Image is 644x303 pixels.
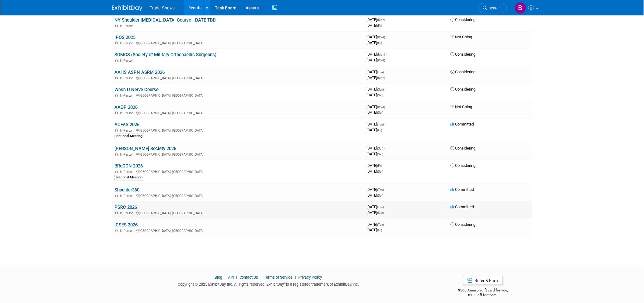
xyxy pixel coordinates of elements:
img: In-Person Event [115,76,118,79]
span: In-Person [120,170,135,174]
div: [GEOGRAPHIC_DATA], [GEOGRAPHIC_DATA] [114,40,362,45]
span: (Wed) [377,59,385,62]
div: [GEOGRAPHIC_DATA], [GEOGRAPHIC_DATA] [114,152,362,157]
span: (Sat) [377,153,383,156]
span: - [386,35,387,39]
img: In-Person Event [115,170,118,173]
div: National Meeting [114,175,144,180]
span: In-Person [120,111,135,115]
span: (Tue) [377,123,384,126]
span: [DATE] [366,222,386,227]
span: (Thu) [377,205,384,209]
span: - [386,105,387,109]
span: [DATE] [366,75,385,80]
div: National Meeting [114,133,144,139]
span: [DATE] [366,193,383,198]
span: In-Person [120,229,135,233]
span: - [384,146,385,150]
div: [GEOGRAPHIC_DATA], [GEOGRAPHIC_DATA] [114,193,362,198]
span: | [294,275,298,280]
span: Considering [450,52,475,57]
a: NY Shoulder [MEDICAL_DATA] Course - DATE TBD [114,17,216,23]
span: Considering [450,17,475,22]
span: [DATE] [366,35,387,39]
a: API [228,275,234,280]
img: ExhibitDay [112,5,142,11]
span: | [223,275,227,280]
img: In-Person Event [115,229,118,232]
span: - [386,52,387,57]
a: BReCON 2026 [114,163,143,169]
span: (Fri) [377,129,382,132]
span: [DATE] [366,187,386,192]
span: Considering [450,163,475,168]
span: (Wed) [377,36,385,39]
span: | [259,275,263,280]
span: Considering [450,146,475,150]
a: ACFAS 2026 [114,122,139,127]
img: In-Person Event [115,94,118,97]
span: (Thu) [377,188,384,191]
span: (Sat) [377,194,383,197]
span: In-Person [120,129,135,133]
div: [GEOGRAPHIC_DATA], [GEOGRAPHIC_DATA] [114,210,362,215]
span: [DATE] [366,146,385,150]
img: In-Person Event [115,41,118,44]
span: (Mon) [377,53,385,56]
span: [DATE] [366,105,387,109]
a: IPOS 2025 [114,35,135,40]
span: - [385,70,386,74]
img: In-Person Event [115,111,118,114]
span: [DATE] [366,70,386,74]
span: (Sat) [377,94,383,97]
span: [DATE] [366,210,384,215]
img: In-Person Event [115,129,118,132]
span: Search [487,6,501,10]
a: Blog [215,275,222,280]
span: - [385,122,386,126]
span: [DATE] [366,205,386,209]
span: Committed [450,122,474,126]
span: (Wed) [377,105,385,109]
span: In-Person [120,59,135,63]
span: [DATE] [366,228,382,232]
span: In-Person [120,24,135,28]
span: (Fri) [377,164,382,167]
a: Refer & Earn [463,276,503,285]
span: [DATE] [366,40,382,45]
span: In-Person [120,153,135,157]
span: - [385,222,386,227]
a: Terms of Service [264,275,293,280]
span: Committed [450,187,474,192]
span: (Sat) [377,111,383,114]
a: [PERSON_NAME] Society 2026 [114,146,176,151]
span: Trade Shows [150,5,175,10]
span: (Sat) [377,147,383,150]
span: In-Person [120,211,135,215]
span: [DATE] [366,93,383,97]
span: (Mon) [377,76,385,80]
span: [DATE] [366,110,383,115]
span: [DATE] [366,87,386,91]
span: In-Person [120,41,135,45]
span: (Mon) [377,18,385,22]
span: In-Person [120,194,135,198]
span: - [386,17,387,22]
a: ICSES 2026 [114,222,138,228]
a: PSRC 2026 [114,205,137,210]
div: [GEOGRAPHIC_DATA], [GEOGRAPHIC_DATA] [114,110,362,115]
img: In-Person Event [115,59,118,62]
div: [GEOGRAPHIC_DATA], [GEOGRAPHIC_DATA] [114,169,362,174]
img: In-Person Event [115,194,118,197]
span: (Fri) [377,41,382,45]
span: [DATE] [366,23,382,28]
span: (Sun) [377,211,384,215]
a: Wash U Nerve Course [114,87,159,92]
span: In-Person [120,76,135,80]
span: In-Person [120,94,135,98]
span: Considering [450,222,475,227]
span: (Fri) [377,229,382,232]
span: (Sat) [377,170,383,173]
span: | [235,275,239,280]
span: (Tue) [377,223,384,226]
